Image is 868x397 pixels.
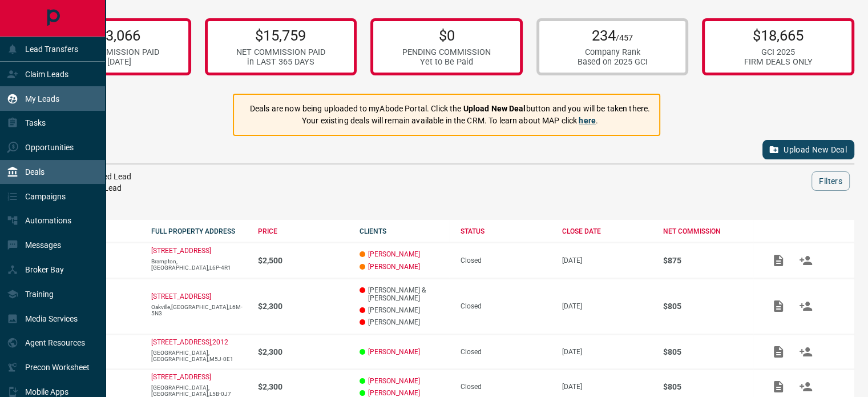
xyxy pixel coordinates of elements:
[562,256,652,264] p: [DATE]
[368,263,420,271] a: [PERSON_NAME]
[744,47,813,57] div: GCI 2025
[236,27,325,44] p: $15,759
[744,57,813,67] div: FIRM DEALS ONLY
[258,256,348,265] p: $2,500
[151,338,228,346] a: [STREET_ADDRESS],2012
[461,227,550,235] div: STATUS
[578,27,648,44] p: 234
[360,318,449,326] p: [PERSON_NAME]
[663,347,753,356] p: $805
[579,116,596,125] a: here
[762,140,854,159] button: Upload New Deal
[258,347,348,356] p: $2,300
[151,373,211,381] a: [STREET_ADDRESS]
[461,302,550,310] div: Closed
[663,256,753,265] p: $875
[368,389,420,397] a: [PERSON_NAME]
[70,57,159,67] div: in [DATE]
[765,383,792,391] span: Add / View Documents
[258,227,348,235] div: PRICE
[562,348,652,356] p: [DATE]
[578,47,648,57] div: Company Rank
[236,57,325,67] div: in LAST 365 DAYS
[250,115,650,127] p: Your existing deals will remain available in the CRM. To learn about MAP click .
[151,247,211,255] a: [STREET_ADDRESS]
[151,350,247,362] p: [GEOGRAPHIC_DATA],[GEOGRAPHIC_DATA],M5J-0E1
[258,302,348,311] p: $2,300
[360,306,449,314] p: [PERSON_NAME]
[236,47,325,57] div: NET COMMISSION PAID
[792,347,819,355] span: Match Clients
[70,27,159,44] p: $13,066
[461,256,550,264] div: Closed
[151,304,247,316] p: Oakville,[GEOGRAPHIC_DATA],L6M-5N3
[663,302,753,311] p: $805
[402,27,491,44] p: $0
[562,227,652,235] div: CLOSE DATE
[792,256,819,264] span: Match Clients
[792,383,819,391] span: Match Clients
[562,302,652,310] p: [DATE]
[578,57,648,67] div: Based on 2025 GCI
[368,348,420,356] a: [PERSON_NAME]
[616,33,633,43] span: /457
[368,250,420,258] a: [PERSON_NAME]
[402,47,491,57] div: PENDING COMMISSION
[258,382,348,391] p: $2,300
[461,383,550,391] div: Closed
[663,227,753,235] div: NET COMMISSION
[402,57,491,67] div: Yet to Be Paid
[368,377,420,385] a: [PERSON_NAME]
[765,256,792,264] span: Add / View Documents
[812,171,850,191] button: Filters
[744,27,813,44] p: $18,665
[151,384,247,397] p: [GEOGRAPHIC_DATA],[GEOGRAPHIC_DATA],L5B-0J7
[461,348,550,356] div: Closed
[250,103,650,115] p: Deals are now being uploaded to myAbode Portal. Click the button and you will be taken there.
[463,104,526,113] strong: Upload New Deal
[765,347,792,355] span: Add / View Documents
[151,258,247,271] p: Brampton,[GEOGRAPHIC_DATA],L6P-4R1
[151,227,247,235] div: FULL PROPERTY ADDRESS
[70,47,159,57] div: NET COMMISSION PAID
[562,383,652,391] p: [DATE]
[765,302,792,310] span: Add / View Documents
[360,227,449,235] div: CLIENTS
[360,286,449,302] p: [PERSON_NAME] & [PERSON_NAME]
[151,292,211,300] a: [STREET_ADDRESS]
[792,302,819,310] span: Match Clients
[663,382,753,391] p: $805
